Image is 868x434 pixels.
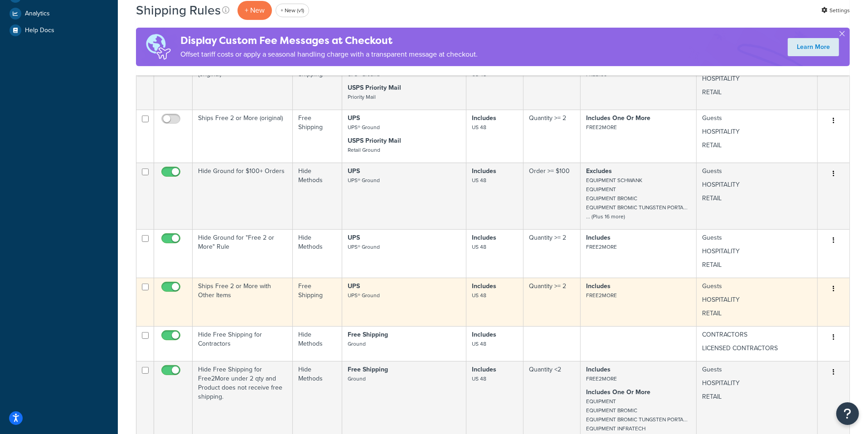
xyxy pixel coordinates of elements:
small: FREE2MORE [586,123,617,131]
span: Help Docs [25,27,54,34]
td: Guests [697,163,818,229]
a: Analytics [7,5,111,22]
small: UPS® Ground [348,243,380,251]
p: HOSPITALITY [702,180,812,189]
small: Ground [348,340,366,348]
strong: Includes [472,113,496,123]
td: CONTRACTORS [697,326,818,361]
strong: UPS [348,166,360,176]
p: Offset tariff costs or apply a seasonal handling charge with a transparent message at checkout. [180,48,478,61]
strong: USPS Priority Mail [348,83,401,92]
strong: UPS [348,281,360,291]
td: Guests [697,278,818,326]
strong: Includes [472,281,496,291]
small: FREE2MORE [586,291,617,299]
td: Order >= $100 [524,163,581,229]
td: Hide Ground for "Free 2 or More" Rule [193,229,293,278]
small: EQUIPMENT SCHWANK EQUIPMENT EQUIPMENT BROMIC EQUIPMENT BROMIC TUNGSTEN PORTA... ... (Plus 16 more) [586,176,688,221]
strong: Includes [586,365,611,374]
a: Settings [821,4,850,17]
small: FREE2MORE [586,375,617,383]
button: Open Resource Center [836,402,859,425]
strong: Includes [472,365,496,374]
td: Hide Methods [293,229,342,278]
strong: Includes [472,330,496,339]
a: + New (v1) [276,4,309,17]
small: Retail Ground [348,146,380,154]
strong: Includes [586,233,611,242]
p: HOSPITALITY [702,295,812,304]
strong: Includes [472,166,496,176]
small: US 48 [472,176,486,184]
small: US 48 [472,375,486,383]
small: Ground [348,375,366,383]
small: US 48 [472,340,486,348]
p: HOSPITALITY [702,247,812,256]
td: Free Shipping [293,57,342,110]
strong: Free Shipping [348,330,388,339]
strong: Includes One Or More [586,113,650,123]
td: Guests [697,229,818,278]
td: Hide Ground for $100+ Orders [193,163,293,229]
small: UPS® Ground [348,123,380,131]
h4: Display Custom Fee Messages at Checkout [180,33,478,48]
p: HOSPITALITY [702,127,812,136]
a: Help Docs [7,22,111,39]
td: Hide Methods [293,163,342,229]
p: RETAIL [702,392,812,401]
td: Quantity >= 2 [524,110,581,163]
p: RETAIL [702,260,812,270]
strong: Includes [586,281,611,291]
a: Learn More [788,38,839,56]
strong: USPS Priority Mail [348,136,401,145]
td: Guests [697,57,818,110]
p: RETAIL [702,309,812,318]
small: US 48 [472,291,486,299]
td: Ships Free 2 or More with Other Items [193,278,293,326]
td: Guests [697,110,818,163]
td: Hide Methods [293,326,342,361]
td: Ships Free for $100+ Orders (original) [193,57,293,110]
small: UPS® Ground [348,176,380,184]
p: HOSPITALITY [702,74,812,83]
p: HOSPITALITY [702,379,812,388]
span: Analytics [25,10,50,18]
strong: Free Shipping [348,365,388,374]
small: US 48 [472,243,486,251]
td: Quantity >= 2 [524,278,581,326]
strong: UPS [348,233,360,242]
small: Priority Mail [348,93,376,101]
td: Free Shipping [293,110,342,163]
td: Ships Free 2 or More (original) [193,110,293,163]
strong: Excludes [586,166,612,176]
h1: Shipping Rules [136,1,221,19]
strong: UPS [348,113,360,123]
p: RETAIL [702,88,812,97]
td: Quantity >= 2 [524,229,581,278]
td: Free Shipping [293,278,342,326]
td: Hide Free Shipping for Contractors [193,326,293,361]
p: RETAIL [702,141,812,150]
p: + New [238,1,272,19]
td: Order >= $100 [524,57,581,110]
strong: Includes [472,233,496,242]
small: FREE2MORE [586,243,617,251]
small: US 48 [472,123,486,131]
small: UPS® Ground [348,291,380,299]
strong: Includes One Or More [586,387,650,397]
p: RETAIL [702,194,812,203]
img: duties-banner-06bc72dcb5fe05cb3f9472aba00be2ae8eb53ab6f0d8bb03d382ba314ac3c341.png [136,28,180,66]
p: LICENSED CONTRACTORS [702,344,812,353]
